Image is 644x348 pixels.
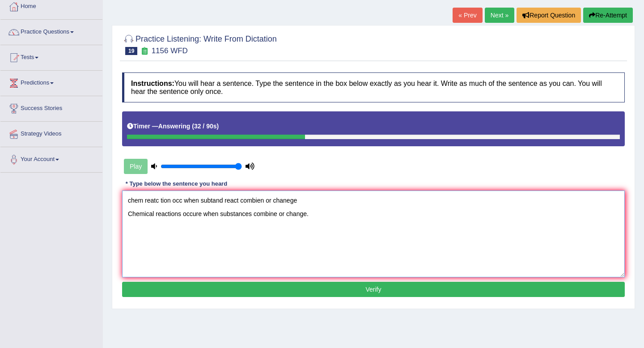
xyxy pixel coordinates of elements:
button: Verify [122,282,625,297]
button: Re-Attempt [583,8,633,23]
a: Your Account [0,147,102,170]
small: Exam occurring question [140,47,149,55]
a: Strategy Videos [0,122,102,144]
button: Report Question [517,8,581,23]
b: Answering [158,123,191,130]
a: Practice Questions [0,20,102,42]
a: « Prev [453,8,482,23]
b: ( [192,123,194,130]
span: 19 [125,47,137,55]
b: Instructions: [131,80,174,87]
a: Predictions [0,71,102,93]
a: Tests [0,45,102,68]
h2: Practice Listening: Write From Dictation [122,33,277,55]
b: 32 / 90s [194,123,217,130]
div: * Type below the sentence you heard [122,180,231,188]
a: Success Stories [0,96,102,119]
h4: You will hear a sentence. Type the sentence in the box below exactly as you hear it. Write as muc... [122,72,625,102]
small: 1156 WFD [152,47,188,55]
h5: Timer — [127,123,219,130]
a: Next » [485,8,514,23]
b: ) [217,123,219,130]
